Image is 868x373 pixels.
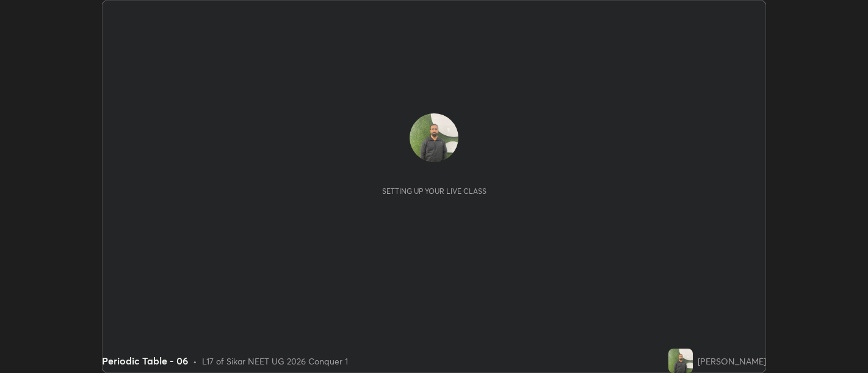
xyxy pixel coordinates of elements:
div: • [193,355,197,368]
div: L17 of Sikar NEET UG 2026 Conquer 1 [202,355,348,368]
div: [PERSON_NAME] [698,355,766,368]
div: Setting up your live class [382,187,486,196]
img: ac796851681f4a6fa234867955662471.jpg [668,349,693,373]
img: ac796851681f4a6fa234867955662471.jpg [410,113,458,162]
div: Periodic Table - 06 [102,353,188,368]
